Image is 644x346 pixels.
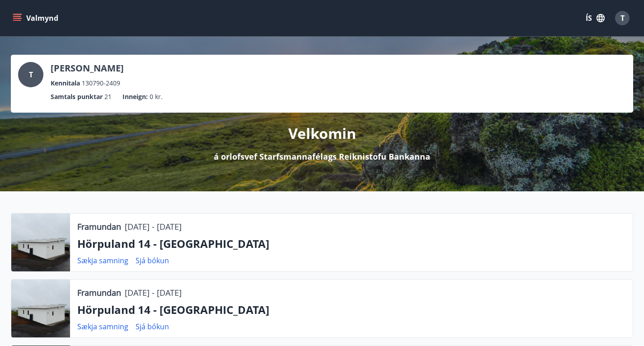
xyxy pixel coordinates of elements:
p: Velkomin [288,123,356,143]
p: Samtals punktar [51,92,103,102]
button: menu [11,10,62,26]
p: Kennitala [51,78,80,88]
p: [PERSON_NAME] [51,62,124,75]
a: Sækja samning [77,256,128,265]
p: Framundan [77,221,121,232]
span: T [29,70,33,80]
a: Sækja samning [77,322,128,332]
span: 21 [104,92,112,102]
button: ÍS [581,10,610,26]
p: [DATE] - [DATE] [125,221,182,232]
span: T [620,13,625,23]
p: Framundan [77,287,121,299]
p: Inneign : [122,92,148,102]
button: T [611,7,633,29]
p: [DATE] - [DATE] [125,287,182,299]
p: á orlofsvef Starfsmannafélags Reiknistofu Bankanna [214,151,430,162]
a: Sjá bókun [136,322,169,332]
p: Hörpuland 14 - [GEOGRAPHIC_DATA] [77,236,625,251]
p: Hörpuland 14 - [GEOGRAPHIC_DATA] [77,302,625,318]
span: 0 kr. [150,92,163,102]
span: 130790-2409 [82,78,120,88]
a: Sjá bókun [136,256,169,265]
